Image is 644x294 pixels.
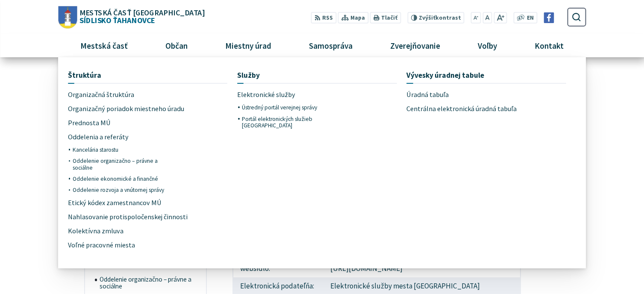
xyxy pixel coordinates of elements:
[375,34,456,57] a: Zverejňovanie
[150,34,203,57] a: Občan
[242,102,335,113] a: Ústredný portál verejnej správy
[525,14,536,23] a: EN
[462,34,513,57] a: Voľby
[381,15,397,21] span: Tlačiť
[73,185,165,196] a: Oddelenie rozvoja a vnútornej správy
[68,67,228,83] a: Štruktúra
[406,67,566,83] a: Vývesky úradnej tabule
[471,12,481,24] button: Zmenšiť veľkosť písma
[209,34,287,57] a: Miestny úrad
[68,102,184,116] span: Organizačný poriadok miestneho úradu
[242,113,335,131] a: Portál elektronických služieb [GEOGRAPHIC_DATA]
[68,88,134,102] span: Organizačná štruktúra
[406,102,517,116] span: Centrálna elektronická úradná tabuľa
[306,34,356,57] span: Samospráva
[68,210,188,224] span: Nahlasovanie protispoločenskej činnosti
[406,88,449,102] span: Úradná tabuľa
[482,12,492,24] button: Nastaviť pôvodnú veľkosť písma
[387,34,444,57] span: Zverejňovanie
[58,6,77,28] img: Prejsť na domovskú stránku
[68,67,101,83] span: Štruktúra
[68,130,165,144] a: Oddelenia a referáty
[68,210,228,224] a: Nahlasovanie protispoločenskej činnosti
[294,34,368,57] a: Samospráva
[95,273,203,294] a: Oddelenie organizačno – právne a sociálne
[237,67,260,83] span: Služby
[370,12,401,24] button: Tlačiť
[311,12,336,24] a: RSS
[494,12,507,24] button: Zväčšiť veľkosť písma
[544,12,554,23] img: Prejsť na Facebook stránku
[532,34,567,57] span: Kontakt
[68,196,165,210] a: Etický kódex zamestnancov MÚ
[68,116,165,130] a: Prednosta MÚ
[68,224,165,238] a: Kolektívna zmluva
[407,12,464,24] button: Zvýšiťkontrast
[73,144,118,155] span: Kancelária starostu
[475,34,500,57] span: Voľby
[406,67,484,83] span: Vývesky úradnej tabule
[73,156,165,173] a: Oddelenie organizačno – právne a sociálne
[73,173,165,184] a: Oddelenie ekonomické a finančné
[419,15,461,21] span: kontrast
[79,9,204,16] span: Mestská časť [GEOGRAPHIC_DATA]
[419,14,435,21] span: Zvýšiť
[237,88,335,102] a: Elektronické služby
[242,102,317,113] span: Ústredný portál verejnej správy
[162,34,191,57] span: Občan
[65,34,143,57] a: Mestská časť
[237,88,295,102] span: Elektronické služby
[222,34,274,57] span: Miestny úrad
[73,144,165,155] a: Kancelária starostu
[68,88,165,102] a: Organizačná štruktúra
[77,34,131,57] span: Mestská časť
[350,14,365,23] span: Mapa
[68,196,162,210] span: Etický kódex zamestnancov MÚ
[73,185,164,196] span: Oddelenie rozvoja a vnútornej správy
[100,273,198,294] span: Oddelenie organizačno – právne a sociálne
[68,130,129,144] span: Oddelenia a referáty
[77,9,204,24] span: Sídlisko Ťahanovce
[338,12,368,24] a: Mapa
[323,260,520,277] td: [URL][DOMAIN_NAME]
[406,88,566,102] a: Úradná tabuľa
[68,102,228,116] a: Organizačný poriadok miestneho úradu
[68,116,111,130] span: Prednosta MÚ
[406,102,566,116] a: Centrálna elektronická úradná tabuľa
[68,224,124,238] span: Kolektívna zmluva
[233,260,323,277] td: websídlo:
[322,14,333,23] span: RSS
[330,281,480,291] a: Elektronické služby mesta [GEOGRAPHIC_DATA]
[237,67,397,83] a: Služby
[519,34,579,57] a: Kontakt
[58,6,204,28] a: Logo Sídlisko Ťahanovce, prejsť na domovskú stránku.
[68,238,135,252] span: Voľné pracovné miesta
[73,173,158,184] span: Oddelenie ekonomické a finančné
[68,238,165,252] a: Voľné pracovné miesta
[527,14,534,23] span: EN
